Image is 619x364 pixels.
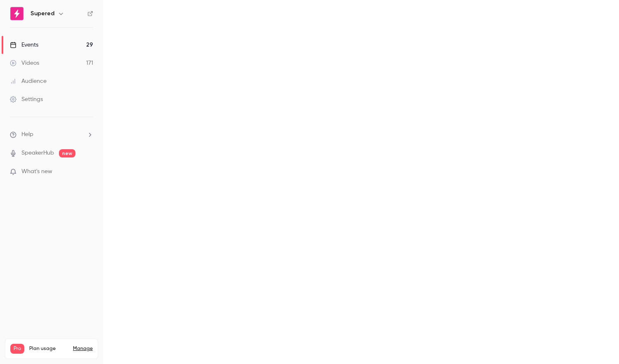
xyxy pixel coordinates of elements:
[59,149,75,157] span: new
[29,345,68,352] span: Plan usage
[10,77,47,85] div: Audience
[10,95,43,103] div: Settings
[83,168,93,176] iframe: Noticeable Trigger
[10,7,23,20] img: Supered
[10,344,24,354] span: Pro
[73,345,93,352] a: Manage
[21,167,52,176] span: What's new
[10,59,39,67] div: Videos
[30,9,54,18] h6: Supered
[21,130,33,139] span: Help
[10,41,38,49] div: Events
[10,130,93,139] li: help-dropdown-opener
[21,149,54,157] a: SpeakerHub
